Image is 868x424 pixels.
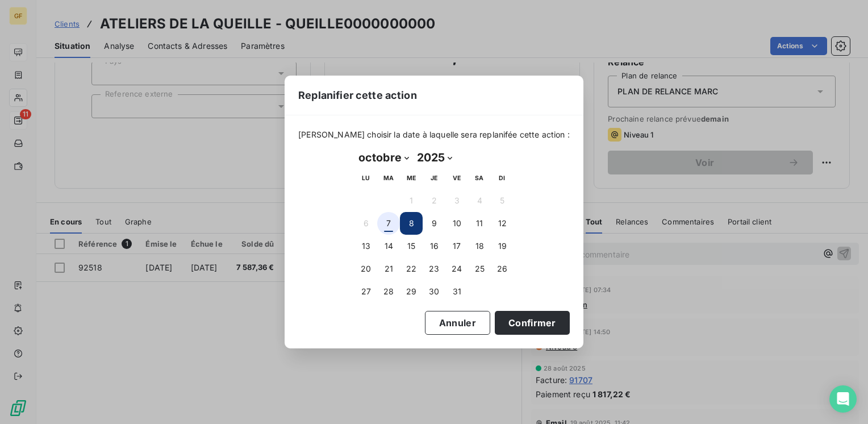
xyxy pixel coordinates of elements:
[354,280,377,303] button: 27
[468,167,491,189] th: samedi
[491,257,514,280] button: 26
[377,235,400,257] button: 14
[445,257,468,280] button: 24
[495,311,570,335] button: Confirmer
[423,280,445,303] button: 30
[377,167,400,189] th: mardi
[354,257,377,280] button: 20
[445,189,468,212] button: 3
[377,280,400,303] button: 28
[377,257,400,280] button: 21
[354,235,377,257] button: 13
[400,189,423,212] button: 1
[423,189,445,212] button: 2
[298,129,570,140] span: [PERSON_NAME] choisir la date à laquelle sera replanifée cette action :
[400,212,423,235] button: 8
[468,257,491,280] button: 25
[468,235,491,257] button: 18
[491,235,514,257] button: 19
[423,212,445,235] button: 9
[400,280,423,303] button: 29
[491,167,514,189] th: dimanche
[445,167,468,189] th: vendredi
[829,385,857,413] div: Open Intercom Messenger
[445,280,468,303] button: 31
[445,235,468,257] button: 17
[423,235,445,257] button: 16
[400,257,423,280] button: 22
[298,88,417,103] span: Replanifier cette action
[400,167,423,189] th: mercredi
[491,212,514,235] button: 12
[354,212,377,235] button: 6
[354,167,377,189] th: lundi
[400,235,423,257] button: 15
[468,212,491,235] button: 11
[425,311,490,335] button: Annuler
[423,167,445,189] th: jeudi
[491,189,514,212] button: 5
[445,212,468,235] button: 10
[377,212,400,235] button: 7
[423,257,445,280] button: 23
[468,189,491,212] button: 4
